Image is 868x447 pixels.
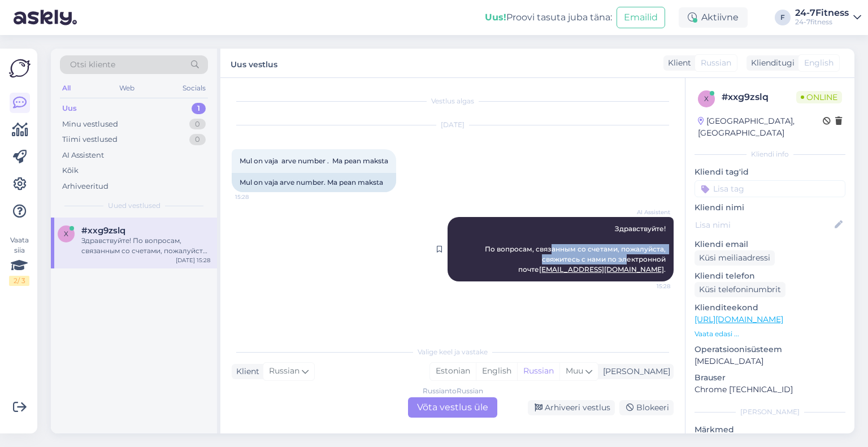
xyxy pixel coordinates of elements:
div: Web [117,81,137,96]
p: Chrome [TECHNICAL_ID] [695,384,845,396]
div: All [60,81,73,96]
span: Russian [269,365,300,377]
div: [DATE] [232,120,674,130]
div: F [775,10,791,25]
div: Vestlus algas [232,96,674,106]
span: Uued vestlused [108,201,160,211]
div: Kõik [62,165,79,176]
span: Online [796,91,842,103]
div: Russian [517,363,559,380]
div: # xxg9zslq [722,90,796,104]
div: Küsi telefoninumbrit [695,282,785,297]
span: x [64,229,68,238]
div: Aktiivne [679,7,748,28]
p: Kliendi email [695,238,845,250]
p: Brauser [695,372,845,384]
p: Kliendi tag'id [695,166,845,178]
input: Lisa tag [695,180,845,197]
div: Estonian [430,363,476,380]
div: 24-7Fitness [795,8,849,18]
p: Kliendi nimi [695,202,845,214]
div: Kliendi info [695,149,845,159]
span: Здравствуйте! По вопросам, связанным со счетами, пожалуйста, свяжитесь с нами по электронной почте . [485,224,667,274]
div: Klient [663,57,691,69]
p: Operatsioonisüsteem [695,344,845,355]
div: [PERSON_NAME] [695,407,845,417]
b: Uus! [485,12,506,23]
img: Askly Logo [9,58,31,79]
div: Arhiveeritud [62,181,108,192]
div: Blokeeri [619,400,674,415]
div: Здравствуйте! По вопросам, связанным со счетами, пожалуйста, свяжитесь с нами по электронной почт... [81,236,210,256]
div: Minu vestlused [62,119,118,130]
span: Muu [566,366,583,376]
div: Uus [62,103,77,114]
p: [MEDICAL_DATA] [695,355,845,367]
div: English [476,363,517,380]
input: Lisa nimi [695,219,832,231]
div: Klienditugi [747,57,795,69]
div: 2 / 3 [9,276,29,286]
div: Arhiveeri vestlus [528,400,615,415]
div: 24-7fitness [795,18,849,27]
span: x [704,94,709,103]
a: [URL][DOMAIN_NAME] [695,314,783,324]
div: Proovi tasuta juba täna: [485,11,612,24]
div: 0 [189,119,206,130]
span: AI Assistent [628,208,670,216]
span: #xxg9zslq [81,225,125,236]
div: [PERSON_NAME] [598,366,670,377]
a: [EMAIL_ADDRESS][DOMAIN_NAME] [539,265,664,274]
div: [DATE] 15:28 [176,256,210,264]
span: 15:28 [235,193,277,201]
div: Küsi meiliaadressi [695,250,775,266]
div: 1 [192,103,206,114]
span: Otsi kliente [70,59,115,71]
label: Uus vestlus [231,55,277,71]
span: English [804,57,834,69]
span: Mul on vaja arve number . Ma pean maksta [240,157,388,165]
div: Mul on vaja arve number. Ma pean maksta [232,173,396,192]
div: [GEOGRAPHIC_DATA], [GEOGRAPHIC_DATA] [698,115,823,139]
div: Valige keel ja vastake [232,347,674,357]
div: Russian to Russian [423,386,483,396]
div: 0 [189,134,206,145]
div: Tiimi vestlused [62,134,118,145]
p: Kliendi telefon [695,270,845,282]
span: Russian [701,57,731,69]
p: Märkmed [695,424,845,436]
div: Klient [232,366,259,377]
span: 15:28 [628,282,670,290]
button: Emailid [617,7,665,28]
div: Vaata siia [9,235,29,286]
div: AI Assistent [62,150,104,161]
p: Vaata edasi ... [695,329,845,339]
p: Klienditeekond [695,302,845,314]
div: Võta vestlus üle [408,397,497,418]
a: 24-7Fitness24-7fitness [795,8,861,27]
div: Socials [180,81,208,96]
